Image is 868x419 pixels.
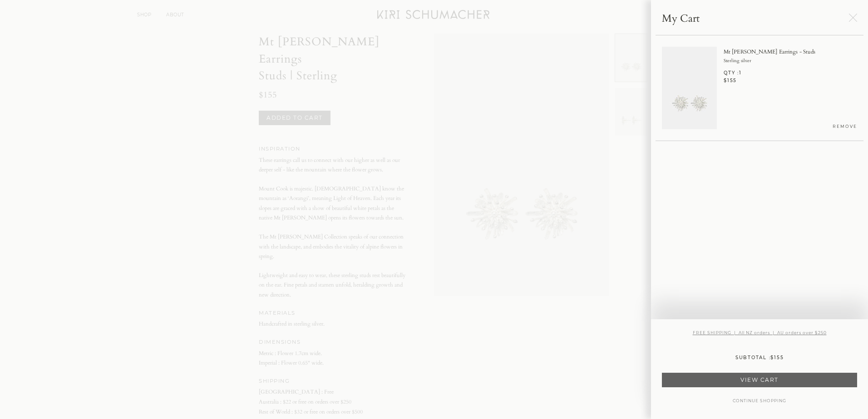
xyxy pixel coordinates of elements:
a: VIEW CART [662,373,857,387]
a: Mt [PERSON_NAME] Earrings - Studs [724,48,815,55]
h4: DIMENSIONS [259,337,406,347]
h3: $155 [259,90,406,100]
a: Kiri Schumacher Home [372,5,497,27]
h2: My Cart [662,13,700,24]
button: CONTINUE SHOPPING [733,399,786,403]
div: Sterling silver [724,57,857,64]
p: Handcrafted in sterling silver. [259,319,406,329]
a: ABOUT [166,12,184,18]
p: Metric : Flower 1.7cm wide. Imperial : Flower 0.65" wide. [259,349,406,368]
p: Mount Cook is majestic. [DEMOGRAPHIC_DATA] know the mountain as ‘Aorangi’, meaning Light of Heave... [259,184,406,223]
button: Added to cart [259,111,330,125]
h4: MATERIALS [259,308,406,318]
img: undefined [434,34,609,296]
h4: SHIPPING [259,376,406,386]
span: [GEOGRAPHIC_DATA] : Free Australia : $22 or free on orders over $250 Rest of World : $32 or free ... [259,388,363,415]
p: The Mt [PERSON_NAME] Collection speaks of our connection with the landscape, and embodies the vit... [259,232,406,262]
div: QTY : 1 [724,69,857,77]
h1: Mt [PERSON_NAME] Earrings Studs | Sterling [259,34,406,85]
a: SHOP [137,12,151,18]
img: undefined [615,88,647,136]
p: Lightweight and easy to wear, these sterling studs rest beautifully on the ear. Fine petals and s... [259,271,406,300]
div: SUBTOTAL : $155 [662,354,857,361]
h4: INSPIRATION [259,144,406,154]
img: Image for Mt Cook Lily Earrings - Studs | Sterling [662,47,717,129]
a: FREE SHIPPING | All NZ orders | AU orders over $250 [662,331,857,335]
img: undefined [615,34,647,82]
button: REMOVE [833,124,857,129]
div: $155 [724,77,857,84]
p: These earrings call us to connect with our higher as well as our deeper self - like the mountain ... [259,156,406,175]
